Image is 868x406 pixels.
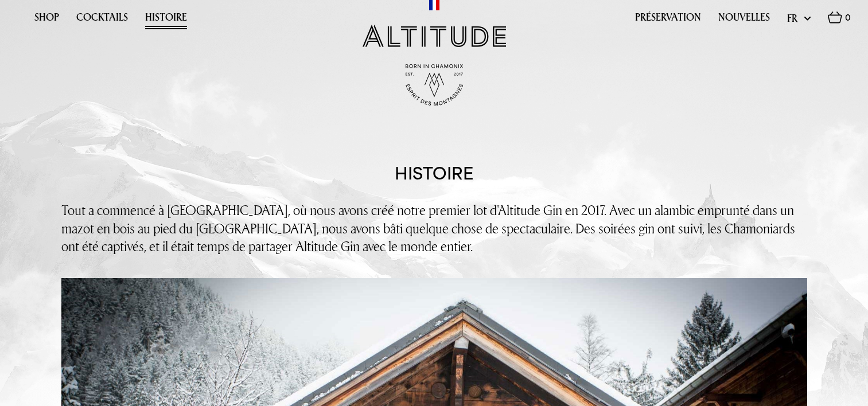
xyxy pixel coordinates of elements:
[34,11,59,29] a: Shop
[363,25,506,47] img: Altitude Gin
[718,11,770,29] a: Nouvelles
[635,11,701,29] a: Préservation
[76,11,128,29] a: Cocktails
[828,11,842,24] img: Basket
[145,11,187,29] a: Histoire
[395,163,473,184] h1: Histoire
[828,11,851,30] a: 0
[61,201,807,255] p: Tout a commencé à [GEOGRAPHIC_DATA], où nous avons créé notre premier lot d'Altitude Gin en 2017....
[406,64,463,106] img: Born in Chamonix - Est. 2017 - Espirit des Montagnes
